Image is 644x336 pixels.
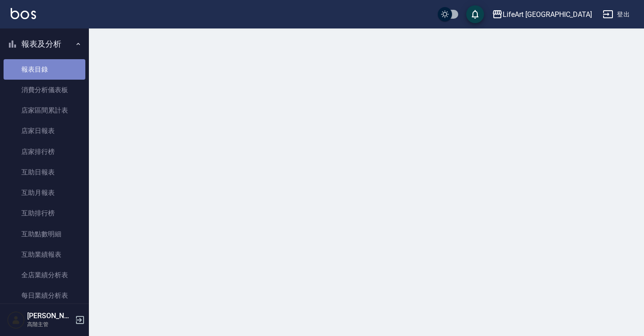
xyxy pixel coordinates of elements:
a: 互助點數明細 [4,224,85,244]
a: 互助排行榜 [4,203,85,223]
a: 全店業績分析表 [4,265,85,285]
a: 每日業績分析表 [4,285,85,306]
a: 互助業績報表 [4,244,85,265]
a: 互助月報表 [4,182,85,203]
img: Person [7,311,25,329]
button: 登出 [599,6,633,23]
h5: [PERSON_NAME] [27,312,72,320]
img: Logo [11,8,36,19]
p: 高階主管 [27,320,72,328]
a: 報表目錄 [4,59,85,80]
a: 店家區間累計表 [4,100,85,121]
a: 消費分析儀表板 [4,80,85,100]
button: save [466,5,484,23]
a: 店家日報表 [4,121,85,141]
a: 店家排行榜 [4,142,85,162]
button: LifeArt [GEOGRAPHIC_DATA] [488,5,596,24]
a: 互助日報表 [4,162,85,182]
button: 報表及分析 [4,32,85,56]
div: LifeArt [GEOGRAPHIC_DATA] [503,9,592,20]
